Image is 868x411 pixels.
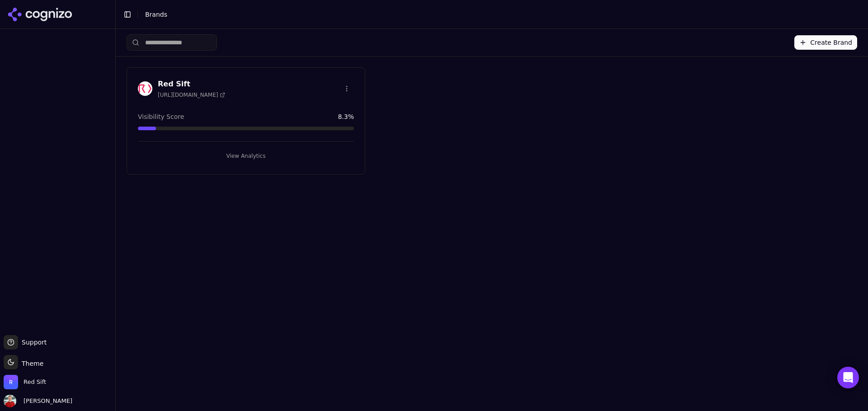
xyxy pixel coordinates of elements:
[145,10,843,19] nav: breadcrumb
[4,375,46,389] button: Open organization switcher
[837,367,859,388] div: Open Intercom Messenger
[138,112,184,121] span: Visibility Score
[4,375,18,389] img: Red Sift
[138,81,152,96] img: Red Sift
[158,79,225,90] h3: Red Sift
[138,149,354,163] button: View Analytics
[18,360,43,367] span: Theme
[4,395,72,407] button: Open user button
[24,378,46,386] span: Red Sift
[18,338,47,347] span: Support
[158,91,225,99] span: [URL][DOMAIN_NAME]
[20,397,72,405] span: [PERSON_NAME]
[4,395,16,407] img: Jack Lilley
[145,11,167,18] span: Brands
[338,112,354,121] span: 8.3 %
[794,35,857,50] button: Create Brand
